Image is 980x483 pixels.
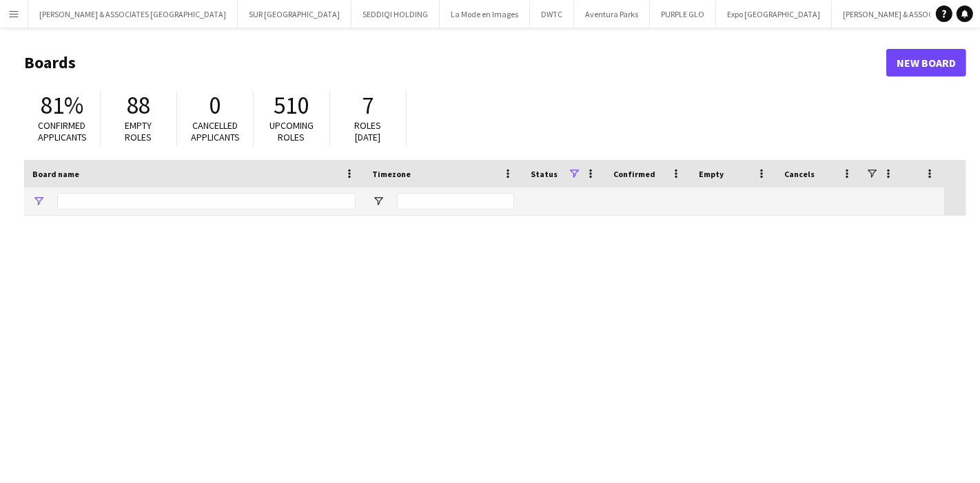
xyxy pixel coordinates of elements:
[57,193,356,209] input: Board name Filter Input
[530,1,574,28] button: DWTC
[886,49,966,76] a: New Board
[440,1,530,28] button: La Mode en Images
[531,169,558,179] span: Status
[397,193,514,209] input: Timezone Filter Input
[274,90,309,121] span: 510
[238,1,351,28] button: SUR [GEOGRAPHIC_DATA]
[24,52,886,73] h1: Boards
[650,1,716,28] button: PURPLE GLO
[210,90,221,121] span: 0
[269,119,314,143] span: Upcoming roles
[32,195,45,207] button: Open Filter Menu
[699,169,724,179] span: Empty
[716,1,832,28] button: Expo [GEOGRAPHIC_DATA]
[28,1,238,28] button: [PERSON_NAME] & ASSOCIATES [GEOGRAPHIC_DATA]
[32,169,79,179] span: Board name
[372,195,385,207] button: Open Filter Menu
[191,119,240,143] span: Cancelled applicants
[363,90,374,121] span: 7
[38,119,87,143] span: Confirmed applicants
[351,1,440,28] button: SEDDIQI HOLDING
[41,90,83,121] span: 81%
[127,90,150,121] span: 88
[832,1,979,28] button: [PERSON_NAME] & ASSOCIATES KSA
[372,169,411,179] span: Timezone
[784,169,815,179] span: Cancels
[355,119,382,143] span: Roles [DATE]
[613,169,655,179] span: Confirmed
[574,1,650,28] button: Aventura Parks
[125,119,152,143] span: Empty roles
